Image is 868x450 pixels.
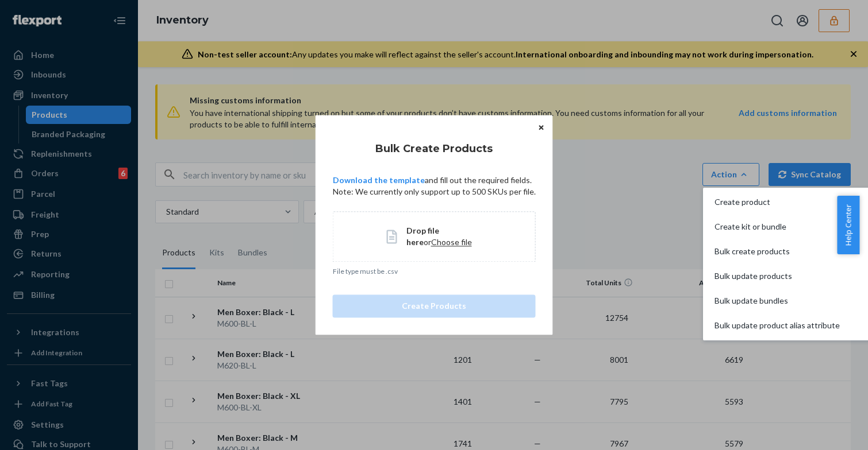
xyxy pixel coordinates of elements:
[406,226,439,247] span: Drop file here
[715,247,840,255] span: Bulk create products
[333,174,536,197] p: and fill out the required fields. Note: We currently only support up to 500 SKUs per file.
[715,297,840,305] span: Bulk update bundles
[535,121,547,133] button: Close
[333,266,536,276] p: File type must be .csv
[715,321,840,329] span: Bulk update product alias attribute
[431,237,472,247] span: Choose file
[715,272,840,280] span: Bulk update products
[715,198,840,206] span: Create product
[333,295,536,318] button: Create Products
[715,223,840,231] span: Create kit or bundle
[333,175,425,185] a: Download the template
[333,141,536,156] h4: Bulk Create Products
[424,237,431,247] span: or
